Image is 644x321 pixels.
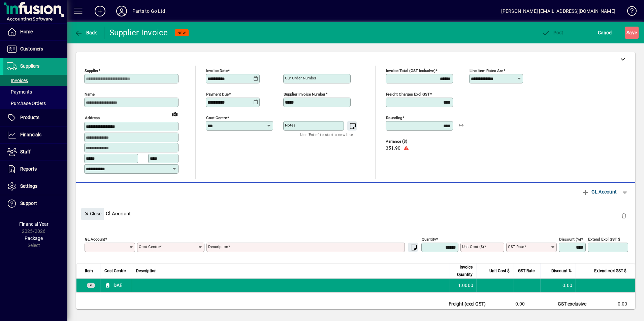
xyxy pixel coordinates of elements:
[300,131,353,138] mat-hint: Use 'Enter' to start a new line
[20,63,39,69] span: Suppliers
[540,27,565,39] button: Post
[284,92,325,97] mat-label: Supplier invoice number
[25,236,43,241] span: Package
[492,300,533,308] td: 0.00
[462,244,484,249] mat-label: Unit Cost ($)
[79,210,106,216] app-page-header-button: Close
[454,263,473,278] span: Invoice Quantity
[492,308,533,316] td: 0.00
[3,98,67,109] a: Purchase Orders
[76,201,635,226] div: Gl Account
[7,89,32,95] span: Payments
[20,166,37,172] span: Reports
[622,1,636,23] a: Knowledge Base
[81,208,104,220] button: Close
[386,92,430,97] mat-label: Freight charges excl GST
[85,92,95,97] mat-label: Name
[595,308,635,316] td: 0.00
[85,267,93,275] span: Item
[111,5,132,17] button: Profile
[386,139,426,144] span: Variance ($)
[3,144,67,160] a: Staff
[169,108,180,119] a: View on map
[7,101,46,106] span: Purchase Orders
[3,109,67,126] a: Products
[20,149,31,154] span: Staff
[625,27,639,39] button: Save
[445,300,492,308] td: Freight (excl GST)
[109,27,168,38] div: Supplier Invoice
[73,27,99,39] button: Back
[470,68,503,73] mat-label: Line item rates are
[19,221,49,227] span: Financial Year
[3,75,67,86] a: Invoices
[596,27,614,39] button: Cancel
[139,244,160,249] mat-label: Cost Centre
[3,41,67,58] a: Customers
[626,30,629,35] span: S
[84,208,101,219] span: Close
[588,237,620,241] mat-label: Extend excl GST $
[206,92,229,97] mat-label: Payment due
[136,267,157,275] span: Description
[554,308,595,316] td: GST
[206,115,227,120] mat-label: Cost Centre
[598,27,613,38] span: Cancel
[20,183,37,189] span: Settings
[518,267,535,275] span: GST Rate
[20,201,37,206] span: Support
[89,283,93,287] span: GL
[616,213,632,219] app-page-header-button: Delete
[3,24,67,40] a: Home
[551,267,572,275] span: Discount %
[489,267,510,275] span: Unit Cost $
[616,208,632,224] button: Delete
[386,146,400,151] span: 351.90
[386,68,436,73] mat-label: Invoice Total (GST inclusive)
[3,178,67,195] a: Settings
[67,27,104,39] app-page-header-button: Back
[20,46,43,51] span: Customers
[626,27,637,38] span: ave
[595,300,635,308] td: 0.00
[208,244,228,249] mat-label: Description
[178,31,186,35] span: NEW
[508,244,524,249] mat-label: GST rate
[85,237,105,241] mat-label: GL Account
[542,30,563,35] span: ost
[89,5,111,17] button: Add
[85,68,98,73] mat-label: Supplier
[20,29,33,34] span: Home
[501,6,615,16] div: [PERSON_NAME] [EMAIL_ADDRESS][DOMAIN_NAME]
[114,282,123,289] span: DAE
[450,279,477,292] td: 1.0000
[3,127,67,143] a: Financials
[3,195,67,212] a: Support
[541,279,576,292] td: 0.00
[285,123,295,128] mat-label: Notes
[132,6,167,16] div: Parts to Go Ltd.
[104,267,126,275] span: Cost Centre
[553,30,556,35] span: P
[285,76,316,80] mat-label: Our order number
[20,115,39,120] span: Products
[3,86,67,98] a: Payments
[74,30,97,35] span: Back
[594,267,626,275] span: Extend excl GST $
[422,237,436,241] mat-label: Quantity
[3,161,67,178] a: Reports
[7,78,28,83] span: Invoices
[559,237,581,241] mat-label: Discount (%)
[20,132,41,137] span: Financials
[206,68,228,73] mat-label: Invoice date
[554,300,595,308] td: GST exclusive
[386,115,402,120] mat-label: Rounding
[445,308,492,316] td: Rounding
